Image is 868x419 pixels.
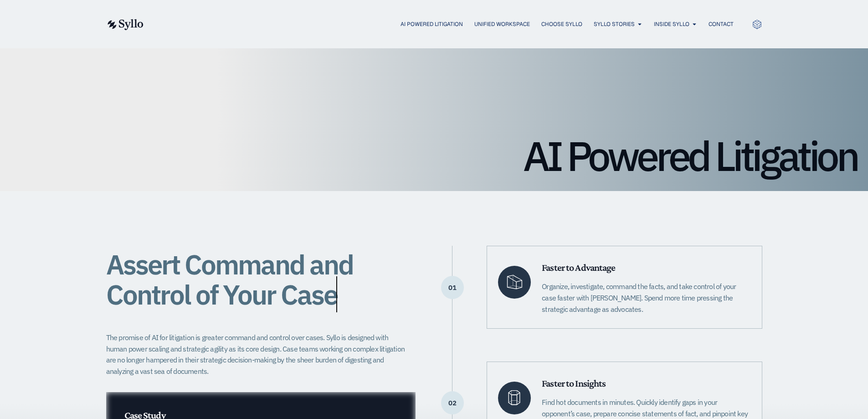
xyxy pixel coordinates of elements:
[106,332,411,377] p: The promise of AI for litigation is greater command and control over cases. Syllo is designed wit...
[594,20,635,28] a: Syllo Stories
[11,135,857,176] h1: AI Powered Litigation
[654,20,689,28] a: Inside Syllo
[441,287,464,288] p: 01
[474,20,530,28] a: Unified Workspace
[441,403,464,403] p: 02
[709,20,734,28] a: Contact
[162,20,734,29] div: Menu Toggle
[541,20,582,28] a: Choose Syllo
[106,246,353,312] span: Assert Command and Control of Your Case
[542,378,606,389] span: Faster to Insights
[542,262,615,273] span: Faster to Advantage
[162,20,734,29] nav: Menu
[542,281,750,315] p: Organize, investigate, command the facts, and take control of your case faster with [PERSON_NAME]...
[401,20,463,28] a: AI Powered Litigation
[106,19,144,30] img: syllo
